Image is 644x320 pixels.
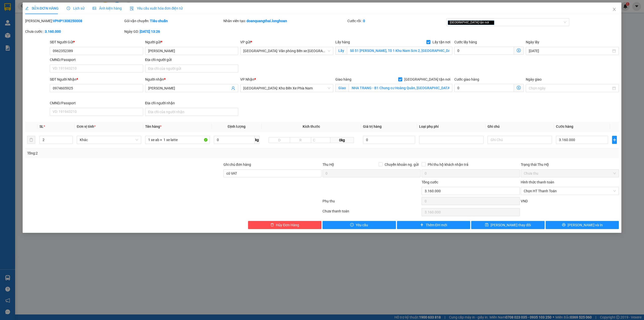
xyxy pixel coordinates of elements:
[612,136,617,144] button: plus
[248,221,321,229] button: deleteHủy Đơn Hàng
[417,122,486,132] th: Loại phụ phí
[50,57,143,62] div: CMND/Passport
[223,169,321,177] input: Ghi chú đơn hàng
[140,29,160,34] b: [DATE] 13:26
[524,170,616,177] span: Chưa thu
[243,84,330,92] span: Nha Trang: Kho Bến Xe Phía Nam
[526,40,539,44] label: Ngày lấy
[488,136,552,144] input: Ghi Chú
[255,136,260,144] span: kg
[556,124,573,129] span: Cước hàng
[150,19,168,23] b: Tiêu chuẩn
[145,39,238,45] div: Người gửi
[27,150,248,156] div: Tổng: 2
[485,223,489,227] span: save
[145,100,238,106] div: Địa chỉ người nhận
[562,223,566,227] span: printer
[93,7,96,10] span: picture
[303,124,320,129] span: Kích thước
[25,29,123,34] div: Chưa cước :
[454,84,514,92] input: Cước giao hàng
[53,19,82,23] b: VPHP1308250008
[490,21,492,24] span: close
[448,20,494,25] span: [GEOGRAPHIC_DATA] tận nơi
[524,187,616,195] span: Chọn HT Thanh Toán
[426,162,470,167] span: Phí thu hộ khách nhận trả
[25,7,29,10] span: edit
[454,47,514,55] input: Cước lấy hàng
[420,223,424,227] span: plus
[363,124,382,129] span: Giá trị hàng
[383,162,421,167] span: Chuyển khoản ng. gửi
[529,48,611,54] input: Ngày lấy
[77,124,96,129] span: Đơn vị tính
[546,221,619,229] button: printer[PERSON_NAME] và In
[347,47,452,55] input: Lấy tận nơi
[270,223,274,227] span: delete
[335,77,351,81] span: Giao hàng
[243,47,330,55] span: Hải Phòng: Văn phòng Bến xe Thượng Lý
[27,136,35,144] button: delete
[145,108,238,116] input: Địa chỉ của người nhận
[363,19,365,23] b: 0
[607,3,621,17] button: Close
[124,18,222,24] div: Gói vận chuyển:
[529,85,611,91] input: Ngày giao
[397,221,470,229] button: plusThêm ĐH mới
[50,77,143,82] div: SĐT Người Nhận
[240,77,254,81] span: VP Nhận
[521,162,619,167] div: Trạng thái Thu Hộ
[335,84,349,92] span: Giao
[247,19,287,23] b: doanquangthai.longhoan
[223,163,251,167] label: Ghi chú đơn hàng
[323,163,334,167] span: Thu Hộ
[67,6,85,10] span: Lịch sử
[422,180,438,184] span: Tổng cước
[491,222,531,228] span: [PERSON_NAME] thay đổi
[145,124,162,129] span: Tên hàng
[39,124,44,129] span: SL
[454,77,479,81] label: Cước giao hàng
[521,199,528,203] span: VND
[290,137,311,143] input: R
[517,86,521,90] span: dollar-circle
[80,136,138,144] span: Khác
[347,18,446,24] div: Cước rồi :
[349,84,452,92] input: Giao tận nơi
[231,86,235,90] span: user-add
[426,222,447,228] span: Thêm ĐH mới
[335,47,347,55] span: Lấy
[25,18,123,24] div: [PERSON_NAME]:
[330,137,354,143] span: 0kg
[50,39,143,45] div: SĐT Người Gửi
[269,137,290,143] input: D
[145,136,210,144] input: VD: Bàn, Ghế
[311,137,330,143] input: C
[521,180,554,184] label: Hình thức thanh toán
[517,48,521,52] span: dollar-circle
[568,222,603,228] span: [PERSON_NAME] và In
[130,7,134,11] img: icon
[356,222,368,228] span: Yêu cầu
[45,29,61,34] b: 3.160.000
[471,221,545,229] button: save[PERSON_NAME] thay đổi
[145,77,238,82] div: Người nhận
[50,100,143,106] div: CMND/Passport
[526,77,542,81] label: Ngày giao
[322,198,421,207] div: Phụ thu
[323,221,396,229] button: exclamation-circleYêu cầu
[486,122,554,132] th: Ghi chú
[240,39,333,45] div: VP gửi
[130,6,183,10] span: Yêu cầu xuất hóa đơn điện tử
[25,6,59,10] span: SỬA ĐƠN HÀNG
[67,7,70,10] span: clock-circle
[124,29,222,34] div: Ngày GD:
[93,6,122,10] span: Ảnh kiện hàng
[402,77,452,82] span: [GEOGRAPHIC_DATA] tận nơi
[335,40,350,44] span: Lấy hàng
[276,222,299,228] span: Hủy Đơn Hàng
[612,7,616,11] span: close
[454,40,477,44] label: Cước lấy hàng
[612,138,617,142] span: plus
[228,124,246,129] span: Định lượng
